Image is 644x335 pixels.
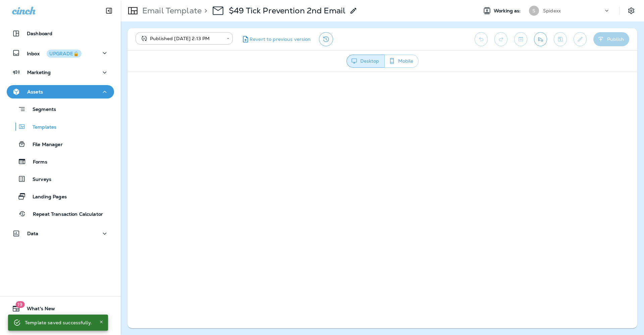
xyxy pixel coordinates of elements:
button: Support [7,318,114,331]
button: Mobile [384,55,419,68]
span: 19 [15,301,24,308]
button: 19What's New [7,302,114,315]
p: Assets [27,89,43,94]
button: UPGRADE🔒 [47,50,82,58]
p: Marketing [27,70,51,75]
button: Forms [7,154,114,169]
button: Assets [7,85,114,98]
button: Settings [625,5,637,17]
p: Landing Pages [26,194,67,200]
p: Dashboard [27,31,52,36]
p: Templates [26,124,56,131]
span: Working as: [494,8,522,14]
div: UPGRADE🔒 [49,51,79,56]
span: What's New [20,306,55,314]
button: Segments [7,102,114,116]
p: Inbox [27,50,82,57]
p: Forms [26,159,47,165]
p: Spidexx [543,8,561,13]
div: S [529,6,539,16]
button: Close [97,318,105,326]
div: Published [DATE] 2:13 PM [140,35,222,42]
button: Dashboard [7,27,114,40]
p: Surveys [26,177,51,183]
button: View Changelog [319,32,333,46]
p: Data [27,231,39,236]
span: Revert to previous version [250,36,311,43]
p: > [202,6,207,16]
div: Template saved successfully. [25,317,92,329]
button: Repeat Transaction Calculator [7,207,114,221]
button: InboxUPGRADE🔒 [7,46,114,60]
p: Segments [26,107,56,113]
button: Revert to previous version [238,32,314,46]
button: Marketing [7,66,114,79]
button: Send test email [534,32,547,46]
button: Collapse Sidebar [100,4,118,17]
button: File Manager [7,137,114,151]
button: Templates [7,120,114,134]
button: Landing Pages [7,189,114,203]
p: Repeat Transaction Calculator [26,211,103,218]
button: Data [7,227,114,240]
button: Surveys [7,172,114,186]
p: $49 Tick Prevention 2nd Email [229,6,345,16]
p: File Manager [26,142,63,148]
p: Email Template [140,6,202,16]
button: Desktop [346,55,385,68]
